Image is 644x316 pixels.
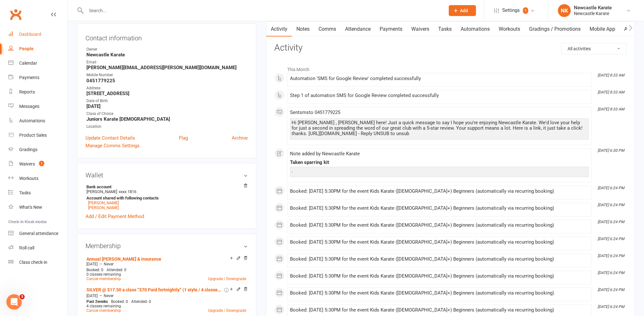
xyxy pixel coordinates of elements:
[292,120,587,136] div: Hi [PERSON_NAME] , [PERSON_NAME] here! Just a quick message to say I hope you're enjoying Newcast...
[86,59,248,65] div: Email
[86,262,98,266] span: [DATE]
[19,161,35,166] div: Waivers
[523,7,528,14] span: 1
[85,172,248,179] h3: Wallet
[290,273,589,279] div: Booked: [DATE] 5:30PM for the event Kids Karate ([DEMOGRAPHIC_DATA]+) Beginners (automatically vi...
[525,22,585,36] a: Gradings / Promotions
[119,189,136,194] span: xxxx 1816
[8,241,68,255] a: Roll call
[104,262,114,266] span: Never
[598,237,624,241] i: [DATE] 6:24 PM
[292,22,314,36] a: Notes
[19,118,45,123] div: Automations
[84,6,440,15] input: Search...
[449,5,476,16] button: Add
[86,52,248,58] strong: Newcastle Karate
[86,98,248,104] div: Date of Birth
[598,203,624,207] i: [DATE] 6:24 PM
[8,99,68,114] a: Messages
[85,299,109,304] div: weeks
[290,206,589,211] div: Booked: [DATE] 5:30PM for the event Kids Karate ([DEMOGRAPHIC_DATA]+) Beginners (automatically vi...
[8,157,68,171] a: Waivers 1
[6,294,22,310] iframe: Intercom live chat
[86,91,248,96] strong: [STREET_ADDRESS]
[86,78,248,84] strong: 0451779225
[20,294,25,299] span: 3
[19,147,37,152] div: Gradings
[8,114,68,128] a: Automations
[585,22,620,36] a: Mobile App
[8,200,68,215] a: What's New
[292,168,587,174] div: .
[8,255,68,270] a: Class kiosk mode
[314,22,341,36] a: Comms
[8,171,68,186] a: Workouts
[232,134,248,142] a: Archive
[266,22,292,36] a: Activity
[8,128,68,142] a: Product Sales
[494,22,525,36] a: Workouts
[19,176,38,181] div: Workouts
[290,307,589,313] div: Booked: [DATE] 5:30PM for the event Kids Karate ([DEMOGRAPHIC_DATA]+) Beginners (automatically vi...
[208,277,246,281] a: Upgrade / Downgrade
[407,22,434,36] a: Waivers
[19,260,47,265] div: Class check-in
[19,75,39,80] div: Payments
[8,6,24,22] a: Clubworx
[86,196,245,200] strong: Account shared with following contacts
[8,142,68,157] a: Gradings
[39,161,44,166] span: 1
[85,242,248,249] h3: Membership
[19,231,58,236] div: General attendance
[574,5,612,11] div: Newcastle Karate
[598,271,624,275] i: [DATE] 6:24 PM
[290,109,340,115] span: Sent sms to 0451779225
[86,46,248,53] div: Owner
[19,190,31,195] div: Tasks
[86,256,161,262] a: Annual [PERSON_NAME] & insurance
[86,287,223,292] a: SILVER @ $17.50 a class “$70 Paid fortnightly” (1 style / 4 classes a fortnight)
[86,304,121,308] span: 4 classes remaining
[598,254,624,258] i: [DATE] 6:24 PM
[19,89,35,94] div: Reports
[8,70,68,85] a: Payments
[85,262,248,267] div: —
[19,245,34,250] div: Roll call
[290,160,589,165] div: Taken sparring kit
[598,107,624,111] i: [DATE] 8:33 AM
[88,200,119,205] a: [PERSON_NAME]
[86,294,98,298] span: [DATE]
[598,304,624,309] i: [DATE] 6:24 PM
[131,299,151,304] span: Attended: 0
[85,142,140,150] a: Manage Comms Settings
[208,308,246,313] a: Upgrade / Downgrade
[290,93,589,98] div: Step 1 of automation SMS for Google Review completed successfully
[8,27,68,42] a: Dashboard
[290,151,589,157] div: Note added by Newcastle Karate
[85,134,135,142] a: Update Contact Details
[19,104,39,109] div: Messages
[104,294,114,298] span: Never
[86,85,248,91] div: Address
[456,22,494,36] a: Automations
[8,42,68,56] a: People
[290,76,589,81] div: Automation 'SMS for Google Review' completed successfully
[274,43,627,53] h3: Activity
[341,22,375,36] a: Attendance
[86,116,248,122] strong: Juniors Karate [DEMOGRAPHIC_DATA]
[375,22,407,36] a: Payments
[85,213,144,220] a: Add / Edit Payment Method
[86,299,97,304] span: Past 2
[19,61,37,66] div: Calendar
[19,46,34,51] div: People
[86,103,248,109] strong: [DATE]
[502,3,520,18] span: Settings
[290,189,589,194] div: Booked: [DATE] 5:30PM for the event Kids Karate ([DEMOGRAPHIC_DATA]+) Beginners (automatically vi...
[85,293,248,298] div: —
[290,223,589,228] div: Booked: [DATE] 5:30PM for the event Kids Karate ([DEMOGRAPHIC_DATA]+) Beginners (automatically vi...
[574,11,612,16] div: Newcastle Karate
[86,308,121,313] a: Cancel membership
[460,8,468,13] span: Add
[290,290,589,296] div: Booked: [DATE] 5:30PM for the event Kids Karate ([DEMOGRAPHIC_DATA]+) Beginners (automatically vi...
[8,85,68,99] a: Reports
